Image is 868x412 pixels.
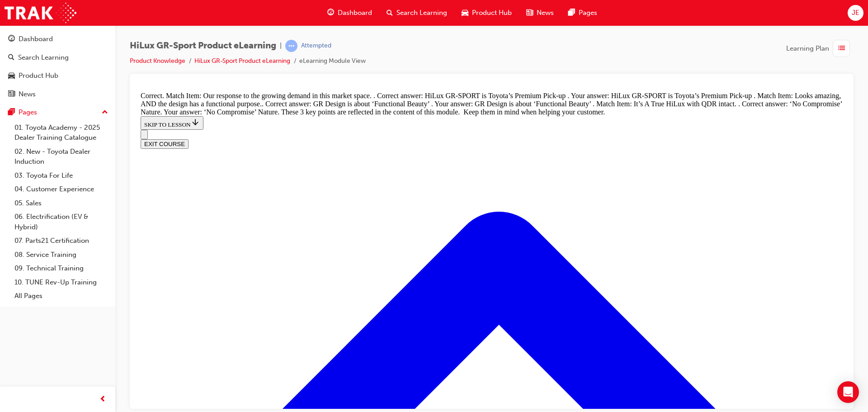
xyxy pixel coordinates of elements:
[4,31,112,47] a: Dashboard
[8,109,15,117] span: pages-icon
[837,381,859,403] div: Open Intercom Messenger
[130,41,276,51] span: HiLux GR-Sport Product eLearning
[99,394,106,405] span: prev-icon
[8,54,14,62] span: search-icon
[11,169,112,183] a: 03. Toyota For Life
[8,35,15,43] span: guage-icon
[4,67,112,84] a: Product Hub
[4,51,52,61] button: EXIT COURSE
[4,42,11,51] button: Open navigation menu
[4,86,112,103] a: News
[19,107,37,118] div: Pages
[379,4,454,22] a: search-iconSearch Learning
[338,8,372,18] span: Dashboard
[526,7,533,19] span: news-icon
[4,104,112,121] button: Pages
[387,7,393,19] span: search-icon
[11,121,112,145] a: 01. Toyota Academy - 2025 Dealer Training Catalogue
[472,8,512,18] span: Product Hub
[11,182,112,196] a: 04. Customer Experience
[8,90,15,99] span: news-icon
[19,89,36,99] div: News
[579,8,597,18] span: Pages
[18,52,69,63] div: Search Learning
[4,29,112,104] button: DashboardSearch LearningProduct HubNews
[11,145,112,169] a: 02. New - Toyota Dealer Induction
[568,7,575,19] span: pages-icon
[786,40,854,57] button: Learning Plan
[11,289,112,303] a: All Pages
[285,40,297,52] span: learningRecordVerb_ATTEMPT-icon
[299,56,366,66] li: eLearning Module View
[396,8,447,18] span: Search Learning
[11,261,112,275] a: 09. Technical Training
[327,7,334,19] span: guage-icon
[5,3,76,23] img: Trak
[320,4,379,22] a: guage-iconDashboard
[462,7,468,19] span: car-icon
[301,42,331,50] div: Attempted
[852,8,859,18] span: JE
[4,42,706,61] nav: Navigation menu
[8,72,15,80] span: car-icon
[519,4,561,22] a: news-iconNews
[102,107,108,118] span: up-icon
[11,210,112,234] a: 06. Electrification (EV & Hybrid)
[130,57,185,65] a: Product Knowledge
[19,34,53,44] div: Dashboard
[11,234,112,248] a: 07. Parts21 Certification
[19,71,58,81] div: Product Hub
[11,275,112,289] a: 10. TUNE Rev-Up Training
[537,8,554,18] span: News
[11,196,112,210] a: 05. Sales
[7,33,63,40] span: SKIP TO LESSON
[454,4,519,22] a: car-iconProduct Hub
[4,49,112,66] a: Search Learning
[786,43,829,54] span: Learning Plan
[11,248,112,262] a: 08. Service Training
[4,28,66,42] button: SKIP TO LESSON
[561,4,604,22] a: pages-iconPages
[4,4,706,28] div: Correct. Match Item: ​Our response to the growing demand in this market space. . Correct answer: ...
[280,41,282,51] span: |
[848,5,863,21] button: JE
[194,57,290,65] a: HiLux GR-Sport Product eLearning
[838,43,845,54] span: list-icon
